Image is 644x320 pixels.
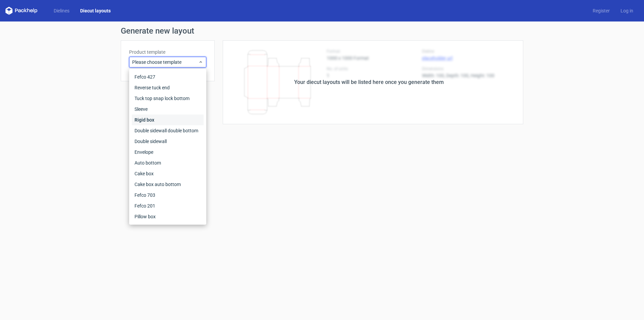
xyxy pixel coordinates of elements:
div: Auto bottom [132,157,204,168]
div: Double sidewall [132,136,204,147]
h1: Generate new layout [121,27,523,35]
label: Product template [129,49,206,55]
div: Cake box auto bottom [132,179,204,190]
div: Tuck top snap lock bottom [132,93,204,104]
div: Your diecut layouts will be listed here once you generate them [294,78,444,86]
a: Diecut layouts [75,7,116,14]
div: Cake box [132,168,204,179]
div: Envelope [132,147,204,157]
div: Fefco 703 [132,190,204,200]
span: Please choose template [132,59,198,65]
a: Dielines [48,7,75,14]
a: Register [587,7,615,14]
div: Rigid box [132,115,204,125]
a: Log in [615,7,639,14]
div: Reverse tuck end [132,82,204,93]
div: Double sidewall double bottom [132,125,204,136]
div: Fefco 201 [132,200,204,211]
div: Sleeve [132,104,204,115]
div: Pillow box [132,211,204,222]
div: Fefco 427 [132,72,204,82]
